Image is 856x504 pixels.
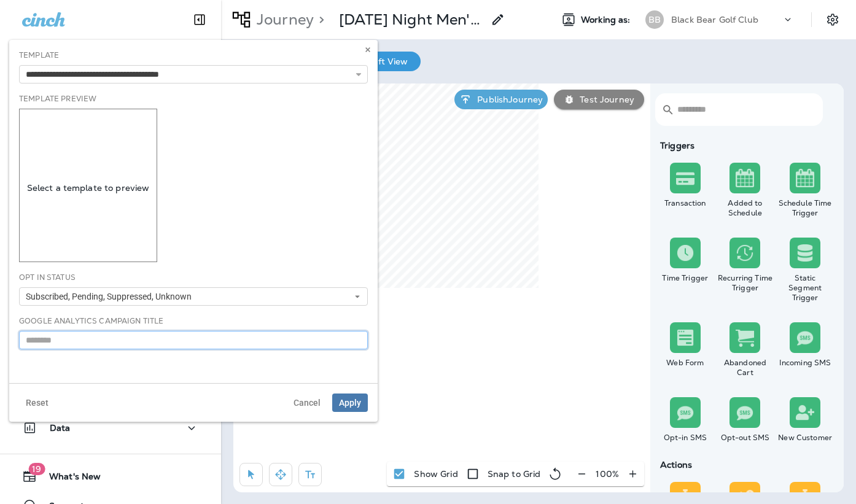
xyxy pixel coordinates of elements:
div: Web Form [658,358,713,368]
div: Abandoned Cart [718,358,773,378]
span: 19 [28,463,45,475]
div: Triggers [655,141,835,150]
label: Template [19,50,59,60]
p: Draft View [356,56,408,66]
span: Working as: [581,15,633,25]
label: Opt In Status [19,273,76,282]
label: Template Preview [19,94,96,104]
span: Cancel [294,398,321,407]
button: Collapse Sidebar [182,7,217,32]
div: Time Trigger [658,273,713,283]
span: Reset [26,398,49,407]
div: Actions [655,460,835,470]
div: BB [645,10,664,29]
button: 19What's New [12,464,209,489]
div: Static Segment Trigger [777,273,833,303]
p: Black Bear Golf Club [671,15,758,25]
span: Apply [339,398,361,407]
p: Data [50,423,71,433]
button: Settings [822,9,844,31]
div: New Customer [777,433,833,443]
div: Opt-out SMS [718,433,773,443]
p: Test Journey [575,95,634,104]
p: 100 % [596,469,619,479]
div: Schedule Time Trigger [777,198,833,218]
div: Added to Schedule [718,198,773,218]
button: Subscribed, Pending, Suppressed, Unknown [19,287,368,306]
div: Transaction [658,198,713,208]
button: Test Journey [554,90,644,109]
button: Cancel [287,394,327,412]
div: Opt-in SMS [658,433,713,443]
span: What's New [37,471,101,486]
button: Apply [332,394,368,412]
p: > [314,10,324,29]
p: [DATE] Night Men's League 2025 - September Copy [339,10,483,29]
label: Google Analytics Campaign Title [19,316,163,326]
p: Snap to Grid [488,469,541,479]
div: Recurring Time Trigger [718,273,773,293]
button: Data [12,416,209,440]
p: Show Grid [414,469,457,479]
button: Reset [19,394,55,412]
div: Tuesday Night Men's League 2025 - September Copy [339,10,483,29]
button: PublishJourney [454,90,548,109]
p: Publish Journey [472,95,543,104]
div: Incoming SMS [777,358,833,368]
p: Select a template to preview [20,183,157,193]
p: Journey [252,10,314,29]
span: Subscribed, Pending, Suppressed, Unknown [26,292,196,302]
